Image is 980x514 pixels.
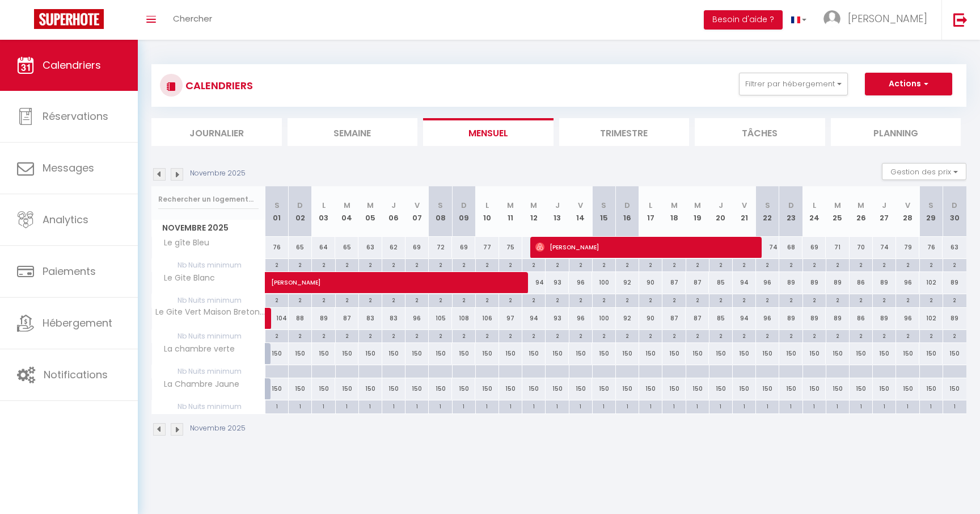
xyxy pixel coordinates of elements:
[802,186,826,237] th: 24
[499,237,522,258] div: 75
[802,308,826,329] div: 89
[546,378,569,399] div: 150
[152,330,265,342] span: Nb Nuits minimum
[461,200,467,211] abbr: D
[546,330,568,341] div: 2
[569,308,592,329] div: 96
[43,212,88,227] span: Analytics
[405,308,429,329] div: 96
[802,343,826,364] div: 150
[733,308,756,329] div: 94
[733,259,755,270] div: 2
[405,259,428,270] div: 2
[535,236,753,258] span: [PERSON_NAME]
[569,378,592,399] div: 150
[823,10,840,27] img: ...
[312,308,335,329] div: 89
[265,308,289,329] div: 104
[429,378,452,399] div: 150
[649,200,652,211] abbr: L
[289,259,311,270] div: 2
[453,294,475,305] div: 2
[756,237,779,258] div: 74
[265,343,289,364] div: 150
[522,330,545,341] div: 2
[850,330,872,341] div: 2
[358,186,382,237] th: 05
[952,200,957,211] abbr: D
[920,294,943,305] div: 2
[405,343,429,364] div: 150
[943,259,966,270] div: 2
[882,163,966,180] button: Gestion des prix
[152,294,265,307] span: Nb Nuits minimum
[662,330,685,341] div: 2
[709,308,732,329] div: 85
[756,259,779,270] div: 2
[593,259,615,270] div: 2
[709,186,732,237] th: 20
[873,186,896,237] th: 27
[289,237,312,258] div: 65
[358,378,382,399] div: 150
[857,200,864,211] abbr: M
[873,272,896,293] div: 89
[382,259,405,270] div: 2
[265,272,289,294] a: [PERSON_NAME]
[662,186,686,237] th: 18
[733,343,756,364] div: 150
[733,294,755,305] div: 2
[905,200,910,211] abbr: V
[616,308,639,329] div: 92
[826,186,849,237] th: 25
[873,259,895,270] div: 2
[943,272,966,293] div: 89
[289,308,312,329] div: 88
[592,272,615,293] div: 100
[265,330,288,341] div: 2
[336,294,358,305] div: 2
[183,73,253,98] h3: CALENDRIERS
[943,330,966,341] div: 2
[151,118,282,146] li: Journalier
[358,308,382,329] div: 83
[756,330,779,341] div: 2
[476,294,499,305] div: 2
[592,343,615,364] div: 150
[756,308,779,329] div: 96
[546,186,569,237] th: 13
[476,330,499,341] div: 2
[695,118,825,146] li: Tâches
[453,259,475,270] div: 2
[882,200,886,211] abbr: J
[896,343,919,364] div: 150
[359,259,382,270] div: 2
[152,365,265,378] span: Nb Nuits minimum
[733,330,755,341] div: 2
[639,330,662,341] div: 2
[429,237,452,258] div: 72
[662,259,685,270] div: 2
[873,308,896,329] div: 89
[742,200,747,211] abbr: V
[499,259,522,270] div: 2
[429,308,452,329] div: 105
[499,186,522,237] th: 11
[662,294,685,305] div: 2
[530,200,537,211] abbr: M
[475,186,499,237] th: 10
[639,259,662,270] div: 2
[335,378,358,399] div: 150
[429,343,452,364] div: 150
[391,200,396,211] abbr: J
[813,200,816,211] abbr: L
[405,378,429,399] div: 150
[639,294,662,305] div: 2
[152,220,265,236] span: Novembre 2025
[850,272,873,293] div: 86
[43,316,112,330] span: Hébergement
[335,186,358,237] th: 04
[943,294,966,305] div: 2
[405,237,429,258] div: 69
[826,294,849,305] div: 2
